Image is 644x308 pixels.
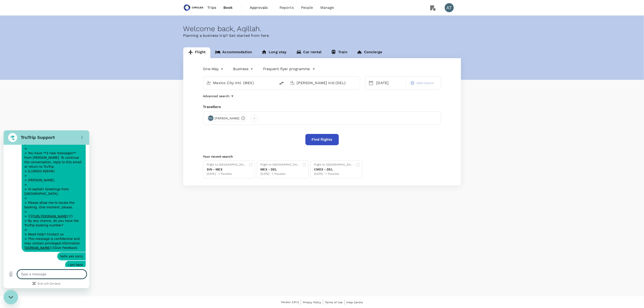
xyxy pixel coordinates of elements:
span: Trips [207,5,216,10]
p: Planning a business trip? Get started from here. [183,33,461,38]
button: Open [357,82,358,83]
a: Built with Zendesk: Visit the Zendesk website in a new tab [34,152,57,155]
a: Car rental [291,47,326,58]
button: Upload file [3,139,12,148]
span: Privacy Policy [303,301,321,304]
div: [DATE] · 1 Traveller [261,172,300,176]
div: CMEX - DEL [314,167,354,172]
img: Circles [183,3,204,13]
a: Terms of Use [325,300,343,305]
span: i am here [64,132,79,137]
span: Version 3.51.2 [281,300,299,305]
div: Travellers [203,104,441,110]
p: Your recent search [203,154,441,159]
span: People [301,5,313,10]
span: Book [223,5,233,10]
iframe: Button to launch messaging window, conversation in progress [4,290,18,304]
div: AT [445,3,454,12]
div: DG [208,115,213,121]
span: Manage [320,5,334,10]
p: Frequent flyer programme [263,66,310,72]
button: Advanced search [203,93,235,99]
p: Advanced search [203,94,230,98]
button: delete [276,78,287,89]
div: Flight to [GEOGRAPHIC_DATA] [261,163,300,167]
a: Concierge [352,47,387,58]
input: Depart from [213,79,267,86]
a: Privacy Policy [303,300,321,305]
div: Flight to [GEOGRAPHIC_DATA] [207,163,247,167]
div: Business [233,65,254,73]
a: Train [326,47,352,58]
iframe: Messaging window [4,130,89,288]
a: Flight [183,47,211,58]
div: One-Way [203,65,224,73]
div: Welcome back , Aqillah . [183,25,461,33]
a: Accommodation [210,47,257,58]
div: MEX - DEL [261,167,300,172]
div: [DATE] · 1 Traveller [314,172,354,176]
button: Open [273,82,274,83]
button: Frequent flyer programme [263,66,315,72]
div: [DATE] · 1 Traveller [207,172,247,176]
div: Flight to [GEOGRAPHIC_DATA] [314,163,354,167]
div: [DATE] [375,78,405,87]
span: Terms of Use [325,301,343,304]
span: Reports [280,5,294,10]
div: DG[PERSON_NAME] [207,115,247,122]
span: [PERSON_NAME] [212,116,242,121]
span: Help Centre [347,301,363,304]
button: Find flights [305,134,339,145]
input: Going to [297,79,350,86]
span: Add return [417,81,434,85]
span: Approvals [250,5,272,10]
a: Help Centre [347,300,363,305]
a: Long stay [257,47,291,58]
div: SIN - MEX [207,167,247,172]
